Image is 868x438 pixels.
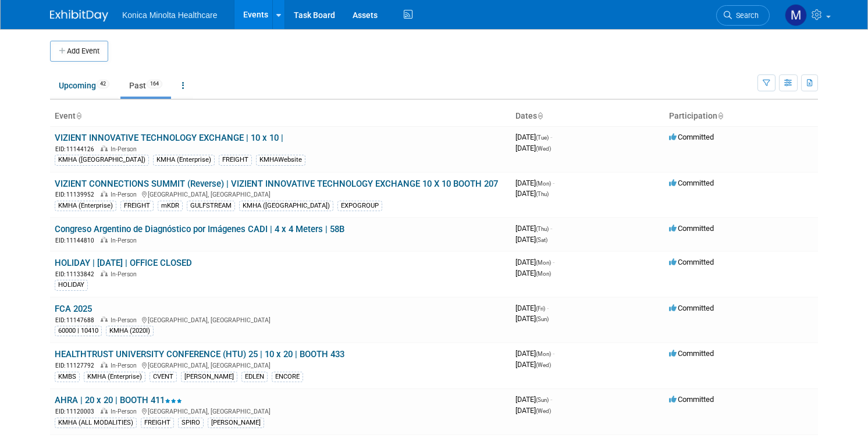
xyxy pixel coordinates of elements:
a: HEALTHTRUST UNIVERSITY CONFERENCE (HTU) 25 | 10 x 20 | BOOTH 433 [55,349,344,359]
span: - [550,395,552,404]
div: [GEOGRAPHIC_DATA], [GEOGRAPHIC_DATA] [55,315,506,325]
div: FREIGHT [141,418,174,428]
img: In-Person Event [101,270,108,276]
span: [DATE] [515,314,549,323]
span: (Mon) [536,259,551,266]
div: KMBS [55,372,80,382]
span: - [550,133,552,141]
a: Sort by Participation Type [717,111,723,120]
div: FREIGHT [120,201,154,211]
div: [PERSON_NAME] [181,372,237,382]
th: Dates [511,106,664,126]
a: VIZIENT INNOVATIVE TECHNOLOGY EXCHANGE | 10 x 10 | [55,133,283,143]
span: (Sun) [536,316,549,322]
span: (Mon) [536,180,551,187]
span: In-Person [111,316,140,324]
span: Konica Minolta Healthcare [122,10,217,20]
span: (Sun) [536,397,549,403]
div: KMHA ([GEOGRAPHIC_DATA]) [239,201,333,211]
span: Committed [669,224,714,233]
div: FREIGHT [219,155,252,165]
span: - [553,258,554,266]
span: [DATE] [515,406,551,415]
a: HOLIDAY | [DATE] | OFFICE CLOSED [55,258,192,268]
a: Sort by Start Date [537,111,543,120]
span: In-Person [111,145,140,153]
th: Event [50,106,511,126]
img: In-Person Event [101,237,108,243]
div: KMHAWebsite [256,155,305,165]
div: [PERSON_NAME] [208,418,264,428]
a: FCA 2025 [55,304,92,314]
span: EID: 11127792 [55,362,99,369]
span: Committed [669,179,714,187]
div: [GEOGRAPHIC_DATA], [GEOGRAPHIC_DATA] [55,189,506,199]
div: KMHA (2020I) [106,326,154,336]
span: (Fri) [536,305,545,312]
div: [GEOGRAPHIC_DATA], [GEOGRAPHIC_DATA] [55,406,506,416]
span: EID: 11120003 [55,408,99,415]
span: 164 [147,80,162,88]
div: ENCORE [272,372,303,382]
span: (Sat) [536,237,547,243]
span: (Wed) [536,362,551,368]
span: Committed [669,304,714,312]
a: Past164 [120,74,171,97]
div: [GEOGRAPHIC_DATA], [GEOGRAPHIC_DATA] [55,360,506,370]
span: Committed [669,349,714,358]
img: In-Person Event [101,362,108,368]
span: (Thu) [536,191,549,197]
span: [DATE] [515,179,554,187]
span: In-Person [111,191,140,198]
span: [DATE] [515,224,552,233]
span: Search [732,11,759,20]
span: 42 [97,80,109,88]
img: In-Person Event [101,145,108,151]
a: VIZIENT CONNECTIONS SUMMIT (Reverse) | VIZIENT INNOVATIVE TECHNOLOGY EXCHANGE 10 X 10 BOOTH 207 [55,179,498,189]
span: (Mon) [536,270,551,277]
a: Congreso Argentino de Diagnóstico por Imágenes CADI | 4 x 4 Meters | 58B [55,224,344,234]
span: [DATE] [515,189,549,198]
div: 60000 | 10410 [55,326,102,336]
span: [DATE] [515,269,551,277]
div: KMHA (Enterprise) [84,372,145,382]
span: EID: 11147688 [55,317,99,323]
span: EID: 11133842 [55,271,99,277]
span: EID: 11144810 [55,237,99,244]
span: EID: 11139952 [55,191,99,198]
span: In-Person [111,362,140,369]
span: [DATE] [515,144,551,152]
a: Upcoming42 [50,74,118,97]
span: - [553,349,554,358]
span: Committed [669,395,714,404]
img: In-Person Event [101,191,108,197]
span: [DATE] [515,349,554,358]
span: In-Person [111,270,140,278]
span: In-Person [111,408,140,415]
span: [DATE] [515,395,552,404]
span: (Wed) [536,145,551,152]
span: (Wed) [536,408,551,414]
span: (Thu) [536,226,549,232]
div: KMHA (ALL MODALITIES) [55,418,137,428]
div: mKDR [158,201,183,211]
span: - [550,224,552,233]
div: SPIRO [178,418,204,428]
span: [DATE] [515,304,549,312]
div: KMHA (Enterprise) [55,201,116,211]
span: Committed [669,258,714,266]
span: - [547,304,549,312]
span: [DATE] [515,235,547,244]
a: Sort by Event Name [76,111,81,120]
span: In-Person [111,237,140,244]
img: Marketing Team [785,4,807,26]
span: [DATE] [515,258,554,266]
img: In-Person Event [101,316,108,322]
span: EID: 11144126 [55,146,99,152]
span: Committed [669,133,714,141]
button: Add Event [50,41,108,62]
div: EDLEN [241,372,268,382]
span: (Tue) [536,134,549,141]
th: Participation [664,106,818,126]
div: KMHA (Enterprise) [153,155,215,165]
